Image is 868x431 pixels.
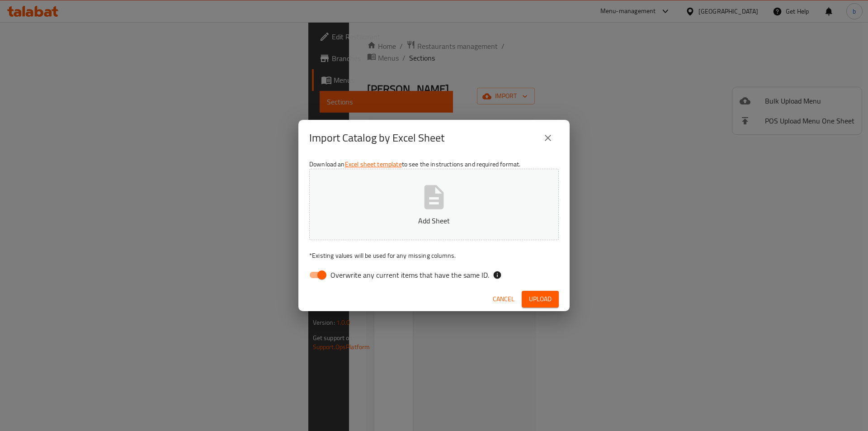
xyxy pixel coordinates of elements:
button: Upload [522,291,559,308]
span: Cancel [493,294,514,305]
p: Add Sheet [323,215,545,226]
h2: Import Catalog by Excel Sheet [309,131,444,145]
button: Cancel [489,291,518,308]
a: Excel sheet template [345,158,402,170]
span: Upload [529,294,552,305]
p: Existing values will be used for any missing columns. [309,251,559,260]
svg: If the overwrite option isn't selected, then the items that match an existing ID will be ignored ... [493,270,502,279]
div: Download an to see the instructions and required format. [298,156,570,287]
span: Overwrite any current items that have the same ID. [330,270,489,280]
button: close [537,127,559,149]
button: Add Sheet [309,169,559,240]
